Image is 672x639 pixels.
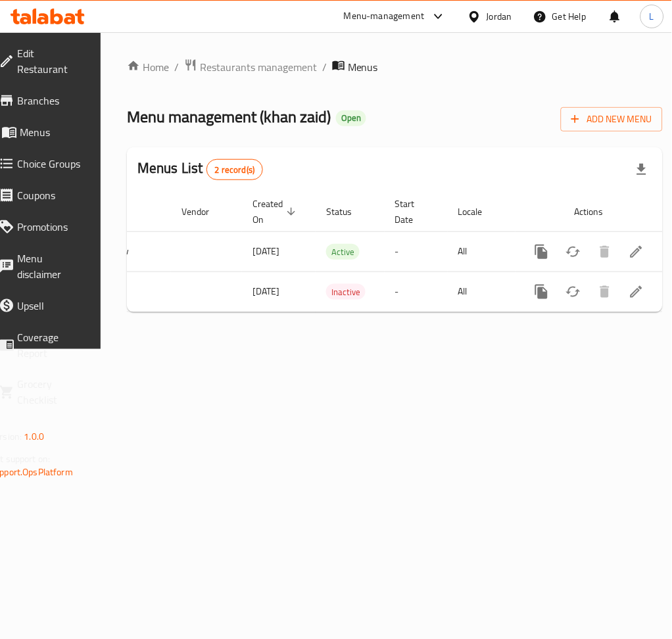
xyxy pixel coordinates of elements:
div: Menu-management [344,9,425,24]
span: Promotions [17,219,85,235]
span: Menus [20,124,85,140]
a: View Sections [621,276,652,308]
h2: Menus List [137,158,263,180]
span: Add New Menu [571,111,652,128]
a: View Sections [621,236,652,268]
span: L [650,9,654,24]
div: Total records count [206,159,264,180]
li: / [174,59,179,75]
span: Menus [348,59,378,75]
span: Coupons [17,187,85,203]
button: more [526,276,558,308]
span: Vendor [181,204,226,220]
button: Change Status [558,236,589,268]
td: - [385,231,448,272]
a: Restaurants management [184,59,317,76]
span: Coverage Report [17,329,85,361]
button: more [526,236,558,268]
table: enhanced table [9,192,663,312]
button: Delete menu [589,236,621,268]
nav: breadcrumb [127,59,663,76]
span: Created On [252,196,300,227]
span: 1.0.0 [24,429,44,446]
span: Menu management ( khan zaid ) [127,102,331,131]
button: Add New Menu [561,107,663,131]
span: Upsell [17,298,85,314]
div: Jordan [487,9,512,24]
div: Open [336,110,366,126]
span: Edit Restaurant [17,45,85,77]
button: Change Status [558,276,589,308]
div: Inactive [326,284,366,300]
button: Delete menu [589,276,621,308]
span: [DATE] [252,283,279,300]
li: / [322,59,327,75]
span: Open [336,112,366,124]
span: Choice Groups [17,156,85,172]
span: Locale [458,204,500,220]
span: Inactive [326,285,366,300]
td: All [448,272,516,312]
a: Home [127,59,169,75]
div: Export file [626,154,658,185]
span: Grocery Checklist [17,377,85,408]
span: Status [326,204,369,220]
span: Restaurants management [200,59,317,75]
span: Start Date [395,196,432,227]
td: - [385,272,448,312]
th: Actions [516,192,663,232]
span: Branches [17,93,85,108]
span: Menu disclaimer [17,250,85,282]
span: [DATE] [252,243,279,260]
td: All [448,231,516,272]
div: Active [326,244,360,260]
span: Active [326,245,360,260]
span: 2 record(s) [207,164,263,176]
